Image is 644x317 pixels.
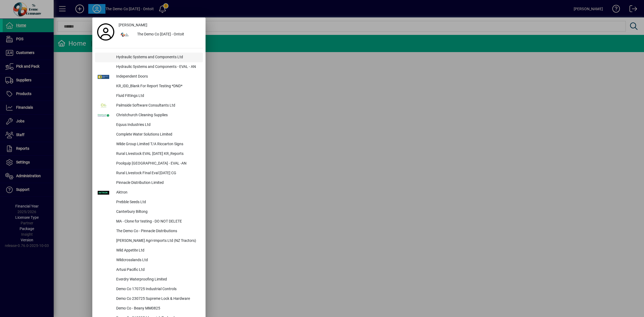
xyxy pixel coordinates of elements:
div: Christchurch Cleaning Supplies [112,111,203,120]
button: Hydraulic Systems and Components Ltd [95,53,203,62]
div: Hydraulic Systems and Components Ltd [112,53,203,62]
button: Demo Co - Beany MM0825 [95,304,203,314]
div: Prebble Seeds Ltd [112,198,203,207]
button: The Demo Co [DATE] - Ontoit [116,30,203,39]
div: Complete Water Solutions Limited [112,130,203,140]
button: Poolquip [GEOGRAPHIC_DATA] - EVAL -AN [95,159,203,169]
button: Aktron [95,188,203,198]
div: Wild Appetite Ltd [112,246,203,256]
button: Hydraulic Systems and Components - EVAL - AN [95,62,203,72]
button: Artusi Pacific Ltd [95,265,203,275]
div: Everdry Waterproofing Limited [112,275,203,285]
div: MA - Clone for testing - DO NOT DELETE [112,217,203,227]
div: Wilde Group Limited T/A Riccarton Signs [112,140,203,149]
button: Independent Doors [95,72,203,82]
div: Wildcrosslands Ltd [112,256,203,265]
div: Demo Co 230725 Supreme Lock & Hardware [112,294,203,304]
div: [PERSON_NAME] Agri-Imports Ltd (NZ Tractors) [112,236,203,246]
div: Demo Co - Beany MM0825 [112,304,203,314]
button: Prebble Seeds Ltd [95,198,203,207]
button: Rural Livestock EVAL [DATE] KR_Reports [95,149,203,159]
button: KR_IDD_Blank For Report Testing *DND* [95,82,203,91]
button: MA - Clone for testing - DO NOT DELETE [95,217,203,227]
div: Artusi Pacific Ltd [112,265,203,275]
div: The Demo Co - Pinnacle Distributions [112,227,203,236]
button: The Demo Co - Pinnacle Distributions [95,227,203,236]
button: Wild Appetite Ltd [95,246,203,256]
button: Demo Co 170725 Industrial Controls [95,285,203,294]
div: Equus Industries Ltd [112,120,203,130]
div: Independent Doors [112,72,203,82]
button: [PERSON_NAME] Agri-Imports Ltd (NZ Tractors) [95,236,203,246]
div: Rural Livestock FInal Eval [DATE] CG [112,169,203,178]
div: KR_IDD_Blank For Report Testing *DND* [112,82,203,91]
button: Canterbury Biltong [95,207,203,217]
button: Palmside Software Consultants Ltd [95,101,203,111]
a: [PERSON_NAME] [116,20,203,30]
div: Aktron [112,188,203,198]
div: Canterbury Biltong [112,207,203,217]
div: Pinnacle Distribution Limited [112,178,203,188]
div: Fluid Fittings Ltd [112,91,203,101]
button: Complete Water Solutions Limited [95,130,203,140]
button: Pinnacle Distribution Limited [95,178,203,188]
button: Demo Co 230725 Supreme Lock & Hardware [95,294,203,304]
div: The Demo Co [DATE] - Ontoit [133,30,203,39]
div: Rural Livestock EVAL [DATE] KR_Reports [112,149,203,159]
a: Profile [95,27,116,37]
button: Rural Livestock FInal Eval [DATE] CG [95,169,203,178]
div: Poolquip [GEOGRAPHIC_DATA] - EVAL -AN [112,159,203,169]
button: Wildcrosslands Ltd [95,256,203,265]
div: Palmside Software Consultants Ltd [112,101,203,111]
button: Fluid Fittings Ltd [95,91,203,101]
button: Wilde Group Limited T/A Riccarton Signs [95,140,203,149]
div: Hydraulic Systems and Components - EVAL - AN [112,62,203,72]
span: [PERSON_NAME] [119,22,147,28]
button: Everdry Waterproofing Limited [95,275,203,285]
button: Christchurch Cleaning Supplies [95,111,203,120]
div: Demo Co 170725 Industrial Controls [112,285,203,294]
button: Equus Industries Ltd [95,120,203,130]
